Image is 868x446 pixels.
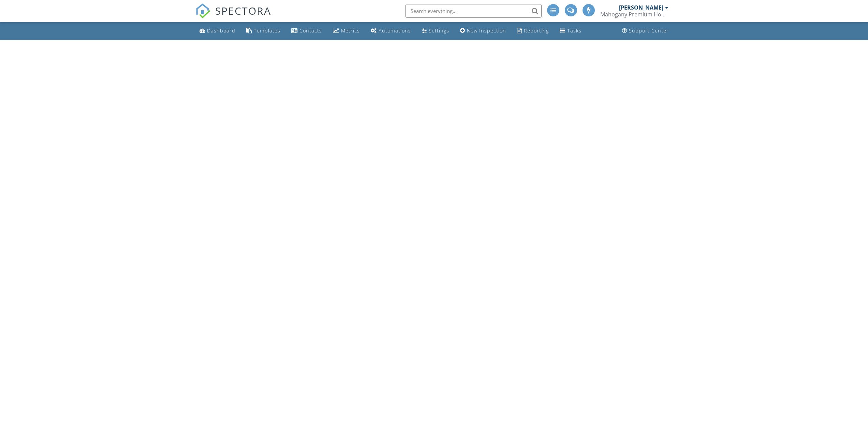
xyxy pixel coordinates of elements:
a: SPECTORA [195,9,271,24]
div: Mahogany Premium Home Inspections [600,11,668,18]
img: The Best Home Inspection Software - Spectora [195,3,210,18]
a: Support Center [619,25,672,37]
div: Metrics [341,27,360,34]
a: Templates [244,25,283,37]
a: Reporting [514,25,551,37]
a: Metrics [330,25,363,37]
a: Dashboard [197,25,238,37]
input: Search everything... [405,4,542,18]
a: Tasks [557,25,584,37]
div: Reporting [524,27,549,34]
div: Automations [379,27,411,34]
div: Tasks [567,27,582,34]
div: Templates [254,27,280,34]
div: Support Center [629,27,669,34]
div: [PERSON_NAME] [619,4,663,11]
a: Settings [419,25,452,37]
div: Settings [429,27,449,34]
div: New Inspection [467,27,506,34]
span: SPECTORA [215,3,271,18]
a: Contacts [289,25,325,37]
div: Dashboard [207,27,235,34]
a: New Inspection [457,25,509,37]
div: Contacts [299,27,322,34]
a: Automations (Advanced) [368,25,414,37]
